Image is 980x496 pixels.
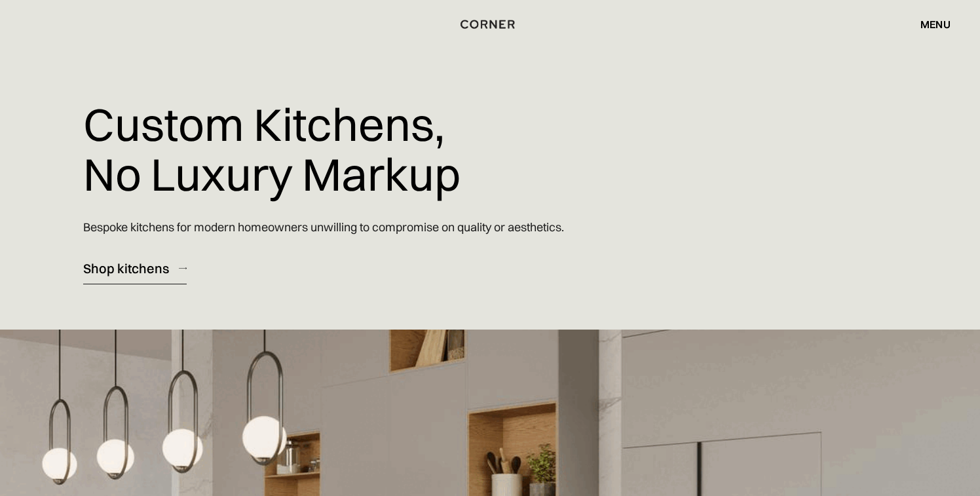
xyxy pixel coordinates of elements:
a: home [453,16,527,33]
p: Bespoke kitchens for modern homeowners unwilling to compromise on quality or aesthetics. [83,208,564,246]
div: menu [920,19,951,29]
div: Shop kitchens [83,259,169,277]
div: menu [907,13,951,35]
a: Shop kitchens [83,252,187,284]
h1: Custom Kitchens, No Luxury Markup [83,90,461,208]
